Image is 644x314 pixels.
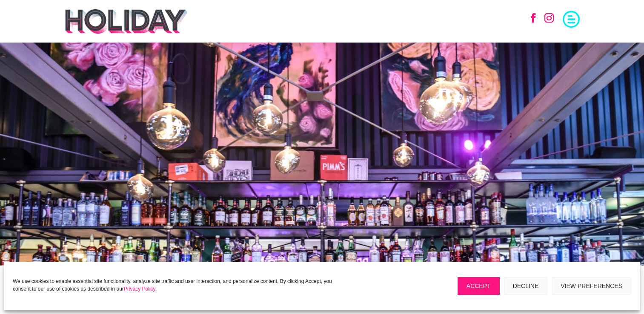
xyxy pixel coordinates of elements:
[552,277,631,295] button: View preferences
[504,277,548,295] button: Decline
[13,277,340,293] p: We use cookies to enable essential site functionality, analyze site traffic and user interaction,...
[540,9,558,27] a: Follow on Instagram
[124,286,155,292] a: Privacy Policy
[524,9,543,27] a: Follow on Facebook
[64,9,188,34] img: holiday-logo-black
[458,277,500,295] button: Accept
